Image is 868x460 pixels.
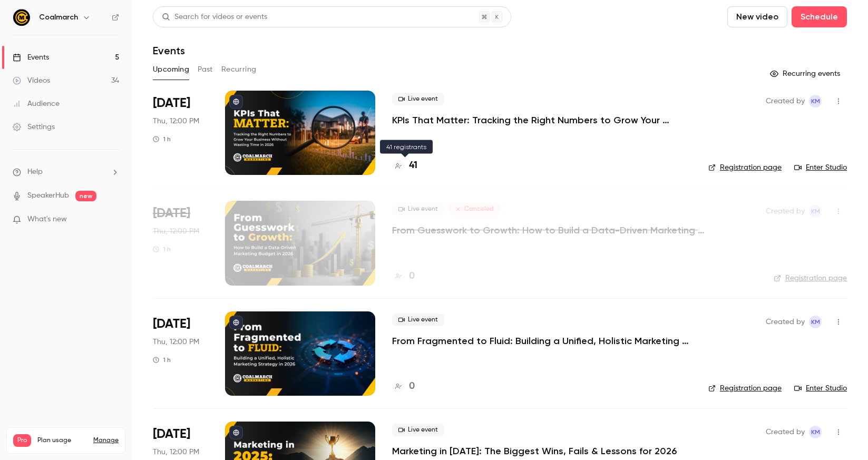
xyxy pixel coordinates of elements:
[392,224,708,237] a: From Guesswork to Growth: How to Build a Data-Driven Marketing Budget in [DATE]
[409,379,415,394] h4: 0
[392,203,444,216] span: Live event
[153,205,190,222] span: [DATE]
[106,215,119,224] iframe: Noticeable Trigger
[75,191,96,201] span: new
[153,356,171,364] div: 1 h
[811,95,820,107] span: KM
[13,99,60,109] div: Audience
[162,12,267,23] div: Search for videos or events
[392,445,677,457] a: Marketing in [DATE]: The Biggest Wins, Fails & Lessons for 2026
[153,91,208,175] div: Oct 2 Thu, 12:00 PM (America/New York)
[409,269,415,283] h4: 0
[153,95,190,112] span: [DATE]
[13,434,31,447] span: Pro
[153,226,199,237] span: Thu, 12:00 PM
[392,93,444,105] span: Live event
[221,61,257,78] button: Recurring
[39,12,78,23] h6: Coalmarch
[809,426,822,438] span: Katie McCaskill
[153,116,199,126] span: Thu, 12:00 PM
[774,273,847,283] a: Registration page
[392,114,691,126] a: KPIs That Matter: Tracking the Right Numbers to Grow Your Business Without Wasting Time in [DATE]
[448,203,500,216] span: Canceled
[198,61,213,78] button: Past
[792,6,847,27] button: Schedule
[13,52,49,63] div: Events
[766,426,805,438] span: Created by
[794,383,847,394] a: Enter Studio
[766,95,805,107] span: Created by
[409,159,417,173] h4: 41
[765,65,847,82] button: Recurring events
[27,167,43,178] span: Help
[392,159,417,173] a: 41
[708,383,782,394] a: Registration page
[811,426,820,438] span: KM
[809,316,822,328] span: Katie McCaskill
[392,424,444,436] span: Live event
[27,214,67,225] span: What's new
[153,337,199,347] span: Thu, 12:00 PM
[153,426,190,443] span: [DATE]
[37,436,87,445] span: Plan usage
[13,75,50,86] div: Videos
[392,335,691,347] a: From Fragmented to Fluid: Building a Unified, Holistic Marketing Strategy in [DATE]
[13,122,55,132] div: Settings
[809,95,822,107] span: Katie McCaskill
[153,447,199,457] span: Thu, 12:00 PM
[153,316,190,332] span: [DATE]
[727,6,787,27] button: New video
[794,162,847,173] a: Enter Studio
[153,311,208,396] div: Oct 30 Thu, 12:00 PM (America/New York)
[153,201,208,285] div: Oct 16 Thu, 12:00 PM (America/New York)
[27,190,69,201] a: SpeakerHub
[811,316,820,328] span: KM
[809,205,822,218] span: Katie McCaskill
[766,205,805,218] span: Created by
[811,205,820,218] span: KM
[708,162,782,173] a: Registration page
[93,436,119,445] a: Manage
[392,314,444,326] span: Live event
[153,135,171,143] div: 1 h
[153,61,189,78] button: Upcoming
[13,9,30,26] img: Coalmarch
[153,44,185,57] h1: Events
[153,245,171,253] div: 1 h
[766,316,805,328] span: Created by
[392,269,415,283] a: 0
[392,379,415,394] a: 0
[13,167,119,178] li: help-dropdown-opener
